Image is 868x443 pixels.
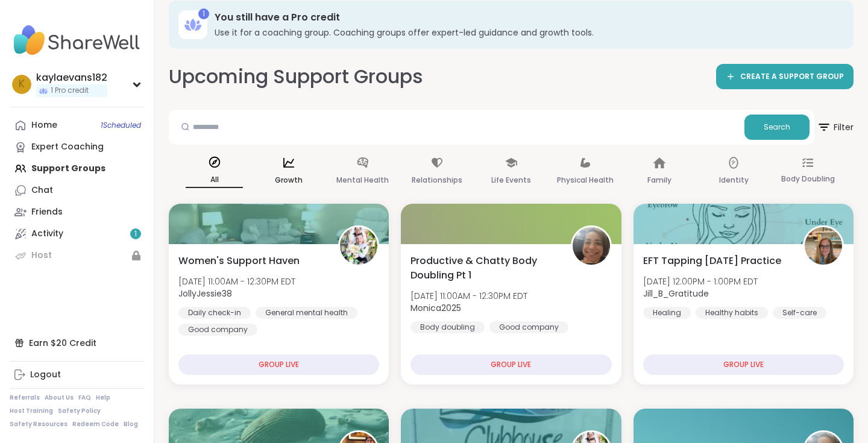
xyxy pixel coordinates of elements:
[410,254,557,283] span: Productive & Chatty Body Doubling Pt 1
[557,173,614,187] p: Physical Health
[410,290,527,302] span: [DATE] 11:00AM - 12:30PM EDT
[817,113,854,142] span: Filter
[198,8,209,19] div: 1
[186,172,243,188] p: All
[10,332,144,354] div: Earn $20 Credit
[696,307,768,319] div: Healthy habits
[10,245,144,266] a: Host
[45,394,74,402] a: About Us
[30,369,61,381] div: Logout
[178,307,251,319] div: Daily check-in
[96,394,110,402] a: Help
[643,254,781,268] span: EFT Tapping [DATE] Practice
[10,136,144,158] a: Expert Coaching
[275,173,303,187] p: Growth
[10,115,144,136] a: Home1Scheduled
[10,201,144,223] a: Friends
[643,275,758,287] span: [DATE] 12:00PM - 1:00PM EDT
[78,394,91,402] a: FAQ
[215,27,837,39] h3: Use it for a coaching group. Coaching groups offer expert-led guidance and growth tools.
[134,229,137,239] span: 1
[647,173,671,187] p: Family
[805,227,842,265] img: Jill_B_Gratitude
[72,420,119,429] a: Redeem Code
[31,228,63,240] div: Activity
[410,302,461,314] b: Monica2025
[10,223,144,245] a: Activity1
[412,173,462,187] p: Relationships
[10,394,40,402] a: Referrals
[31,141,104,153] div: Expert Coaching
[10,420,68,429] a: Safety Resources
[719,173,749,187] p: Identity
[643,287,709,300] b: Jill_B_Gratitude
[340,227,377,265] img: JollyJessie38
[36,71,107,84] div: kaylaevans182
[740,72,844,82] span: CREATE A SUPPORT GROUP
[178,254,300,268] span: Women's Support Haven
[491,173,531,187] p: Life Events
[31,184,53,196] div: Chat
[410,354,611,375] div: GROUP LIVE
[178,275,295,287] span: [DATE] 11:00AM - 12:30PM EDT
[764,122,790,133] span: Search
[573,227,610,265] img: Monica2025
[31,206,63,218] div: Friends
[169,63,423,90] h2: Upcoming Support Groups
[178,354,379,375] div: GROUP LIVE
[215,11,837,24] h3: You still have a Pro credit
[10,407,53,415] a: Host Training
[10,364,144,386] a: Logout
[10,180,144,201] a: Chat
[489,321,568,333] div: Good company
[643,307,691,319] div: Healing
[124,420,138,429] a: Blog
[101,121,141,130] span: 1 Scheduled
[31,119,57,131] div: Home
[178,324,257,336] div: Good company
[781,172,835,186] p: Body Doubling
[51,86,89,96] span: 1 Pro credit
[744,115,810,140] button: Search
[31,250,52,262] div: Host
[178,287,232,300] b: JollyJessie38
[817,110,854,145] button: Filter
[19,77,25,92] span: k
[716,64,854,89] a: CREATE A SUPPORT GROUP
[256,307,357,319] div: General mental health
[773,307,826,319] div: Self-care
[10,19,144,61] img: ShareWell Nav Logo
[336,173,389,187] p: Mental Health
[410,321,485,333] div: Body doubling
[643,354,844,375] div: GROUP LIVE
[58,407,101,415] a: Safety Policy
